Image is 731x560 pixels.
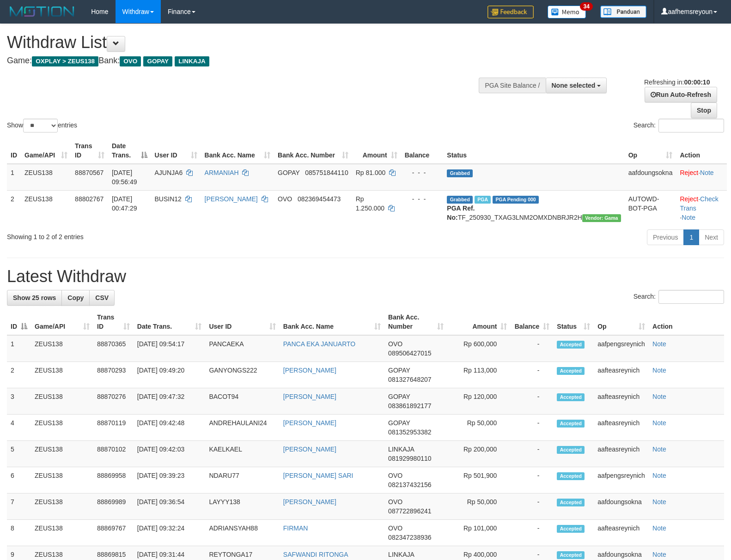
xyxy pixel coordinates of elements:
span: Vendor URL: https://trx31.1velocity.biz [582,214,621,222]
th: Date Trans.: activate to sort column descending [108,138,151,164]
th: ID [7,138,21,164]
th: ID: activate to sort column descending [7,309,31,335]
td: · [676,164,727,191]
td: - [511,388,553,415]
a: Copy [61,290,90,306]
a: Show 25 rows [7,290,62,306]
span: GOPAY [388,419,410,427]
td: aafteasreynich [594,520,649,546]
th: Date Trans.: activate to sort column ascending [134,309,206,335]
th: Action [676,138,727,164]
td: [DATE] 09:49:20 [134,362,206,388]
td: Rp 113,000 [447,362,511,388]
div: Showing 1 to 2 of 2 entries [7,229,298,241]
td: NDARU77 [205,467,279,494]
td: 3 [7,388,31,415]
td: ZEUS138 [31,441,93,467]
a: [PERSON_NAME] [283,419,336,427]
a: Note [682,214,695,221]
td: ZEUS138 [21,164,71,191]
label: Search: [634,119,724,132]
th: Trans ID: activate to sort column ascending [93,309,134,335]
td: aafteasreynich [594,388,649,415]
td: · · [676,190,727,226]
td: 7 [7,494,31,520]
h1: Latest Withdraw [7,267,724,286]
span: 88802767 [75,195,104,203]
td: Rp 120,000 [447,388,511,415]
th: Op: activate to sort column ascending [625,138,676,164]
td: - [511,415,553,441]
h4: Game: Bank: [7,56,478,66]
span: LINKAJA [175,56,209,66]
span: GOPAY [278,169,299,176]
h1: Withdraw List [7,33,478,52]
span: Accepted [557,525,585,533]
span: 88870567 [75,169,104,176]
td: - [511,520,553,546]
div: - - - [405,194,440,204]
th: Status: activate to sort column ascending [553,309,594,335]
th: User ID: activate to sort column ascending [205,309,279,335]
div: PGA Site Balance / [479,78,545,93]
div: - - - [405,168,440,177]
td: 1 [7,164,21,191]
td: [DATE] 09:42:03 [134,441,206,467]
span: BUSIN12 [155,195,182,203]
th: User ID: activate to sort column ascending [151,138,201,164]
span: Copy 081327648207 to clipboard [388,376,431,383]
a: 1 [683,229,699,245]
span: GOPAY [388,367,410,374]
a: Note [652,393,666,400]
span: OVO [278,195,292,203]
span: Accepted [557,393,585,401]
td: BACOT94 [205,388,279,415]
span: Accepted [557,367,585,375]
span: Copy 085751844110 to clipboard [305,169,348,176]
td: ZEUS138 [31,335,93,362]
b: PGA Ref. No: [447,205,475,221]
td: - [511,494,553,520]
img: panduan.png [600,6,646,18]
td: [DATE] 09:47:32 [134,388,206,415]
span: LINKAJA [388,446,414,453]
td: 88870365 [93,335,134,362]
th: Op: activate to sort column ascending [594,309,649,335]
th: Amount: activate to sort column ascending [447,309,511,335]
td: ZEUS138 [31,362,93,388]
span: Copy 082369454473 to clipboard [298,195,341,203]
a: PANCA EKA JANUARTO [283,340,355,348]
button: None selected [546,78,607,93]
span: OVO [388,340,402,348]
td: 1 [7,335,31,362]
a: Note [652,367,666,374]
td: LAYYY138 [205,494,279,520]
span: [DATE] 09:56:49 [112,169,137,186]
span: Grabbed [447,169,473,177]
td: 88869767 [93,520,134,546]
td: - [511,335,553,362]
span: CSV [95,294,109,301]
input: Search: [658,119,724,132]
td: 8 [7,520,31,546]
span: Copy 087722896241 to clipboard [388,507,431,515]
span: OVO [120,56,141,66]
span: Marked by aafsreyleap [475,196,491,204]
td: [DATE] 09:39:23 [134,467,206,494]
td: 6 [7,467,31,494]
a: [PERSON_NAME] [283,446,336,453]
td: Rp 101,000 [447,520,511,546]
strong: 00:00:10 [684,78,710,86]
td: Rp 50,000 [447,494,511,520]
a: Previous [647,229,684,245]
a: Note [652,551,666,558]
td: AUTOWD-BOT-PGA [625,190,676,226]
td: [DATE] 09:42:48 [134,415,206,441]
td: aafteasreynich [594,362,649,388]
span: Copy [67,294,84,301]
td: Rp 50,000 [447,415,511,441]
td: - [511,362,553,388]
span: PGA Pending [493,196,539,204]
td: ZEUS138 [31,494,93,520]
td: 88870119 [93,415,134,441]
